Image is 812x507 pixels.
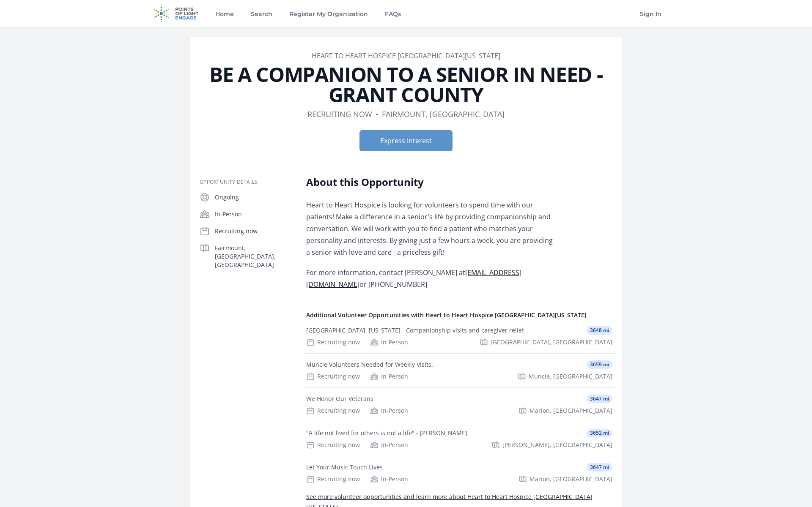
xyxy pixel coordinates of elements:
[376,108,379,120] div: •
[529,475,612,483] span: Marion, [GEOGRAPHIC_DATA]
[215,244,293,269] p: Fairmount, [GEOGRAPHIC_DATA], [GEOGRAPHIC_DATA]
[370,441,408,449] div: In-Person
[306,199,554,258] p: Heart to Heart Hospice is looking for volunteers to spend time with our patients! Make a differen...
[303,422,616,456] a: "A life not lived for others is not a life" - [PERSON_NAME] 3652 mi Recruiting now In-Person [PER...
[303,319,616,353] a: [GEOGRAPHIC_DATA], [US_STATE] - Companionship visits and caregiver relief 3648 mi Recruiting now ...
[306,360,433,369] div: Muncie Volunteers Needed for Weekly Visits.
[306,395,373,403] div: We Honor Our Veterans
[306,441,360,449] div: Recruiting now
[306,326,524,335] div: [GEOGRAPHIC_DATA], [US_STATE] - Companionship visits and caregiver relief
[382,108,505,120] dd: Fairmount, [GEOGRAPHIC_DATA]
[312,51,500,60] a: Heart to Heart Hospice [GEOGRAPHIC_DATA][US_STATE]
[215,193,293,202] p: Ongoing
[200,64,612,105] h1: BE A COMPANION TO A SENIOR IN NEED - GRANT COUNTY
[370,372,408,381] div: In-Person
[306,463,383,472] div: Let Your Music Touch Lives
[587,429,612,437] span: 3652 mi
[529,372,612,381] span: Muncie, [GEOGRAPHIC_DATA]
[306,429,467,437] div: "A life not lived for others is not a life" - [PERSON_NAME]
[529,406,612,415] span: Marion, [GEOGRAPHIC_DATA]
[306,475,360,483] div: Recruiting now
[307,108,372,120] dd: Recruiting now
[215,227,293,235] p: Recruiting now
[587,326,612,335] span: 3648 mi
[306,372,360,381] div: Recruiting now
[303,456,616,490] a: Let Your Music Touch Lives 3647 mi Recruiting now In-Person Marion, [GEOGRAPHIC_DATA]
[370,406,408,415] div: In-Person
[370,475,408,483] div: In-Person
[491,338,612,346] span: [GEOGRAPHIC_DATA], [GEOGRAPHIC_DATA]
[215,210,293,218] p: In-Person
[306,175,554,189] h2: About this Opportunity
[587,360,612,369] span: 3659 mi
[306,406,360,415] div: Recruiting now
[587,395,612,403] span: 3647 mi
[306,338,360,346] div: Recruiting now
[306,267,554,290] p: For more information, contact [PERSON_NAME] at or [PHONE_NUMBER]
[200,179,293,185] h3: Opportunity Details
[303,354,616,387] a: Muncie Volunteers Needed for Weekly Visits. 3659 mi Recruiting now In-Person Muncie, [GEOGRAPHIC_...
[303,388,616,422] a: We Honor Our Veterans 3647 mi Recruiting now In-Person Marion, [GEOGRAPHIC_DATA]
[587,463,612,472] span: 3647 mi
[359,130,453,151] button: Express Interest
[306,311,612,319] h4: Additional Volunteer Opportunities with Heart to Heart Hospice [GEOGRAPHIC_DATA][US_STATE]
[370,338,408,346] div: In-Person
[502,441,612,449] span: [PERSON_NAME], [GEOGRAPHIC_DATA]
